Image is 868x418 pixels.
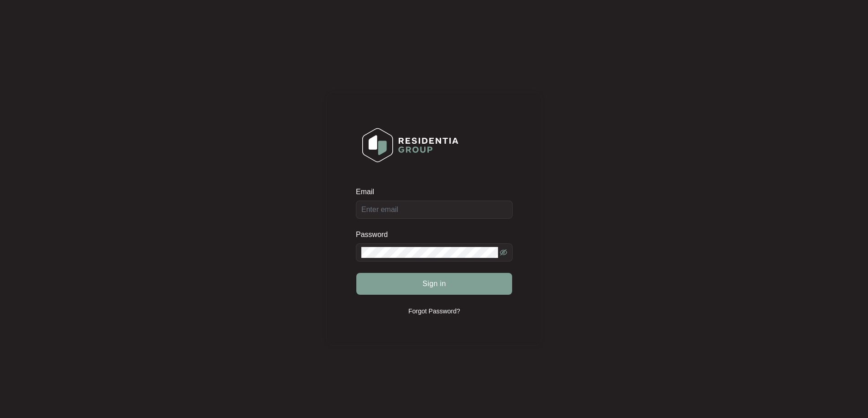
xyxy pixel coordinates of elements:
[356,122,464,168] img: Login Logo
[356,187,380,196] label: Email
[422,278,446,289] span: Sign in
[408,307,460,316] p: Forgot Password?
[356,273,512,295] button: Sign in
[356,201,513,219] input: Email
[500,249,507,256] span: eye-invisible
[356,230,395,239] label: Password
[361,247,498,258] input: Password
